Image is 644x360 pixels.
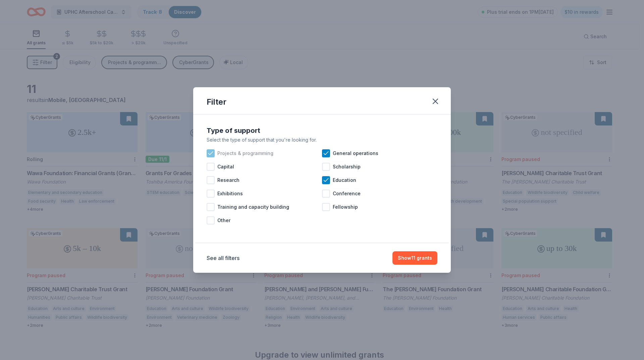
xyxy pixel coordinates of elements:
div: Type of support [207,125,437,136]
span: Research [217,176,239,184]
button: See all filters [207,254,239,262]
div: Filter [207,97,226,107]
span: Fellowship [333,203,358,211]
span: Other [217,216,230,224]
span: Projects & programming [217,149,273,157]
span: Scholarship [333,163,361,171]
button: Show11 grants [392,251,437,265]
div: Select the type of support that you're looking for. [207,136,437,144]
span: Exhibitions [217,190,243,198]
span: Capital [217,163,234,171]
span: Conference [333,190,361,198]
span: Training and capacity building [217,203,289,211]
span: General operations [333,149,378,157]
span: Education [333,176,356,184]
